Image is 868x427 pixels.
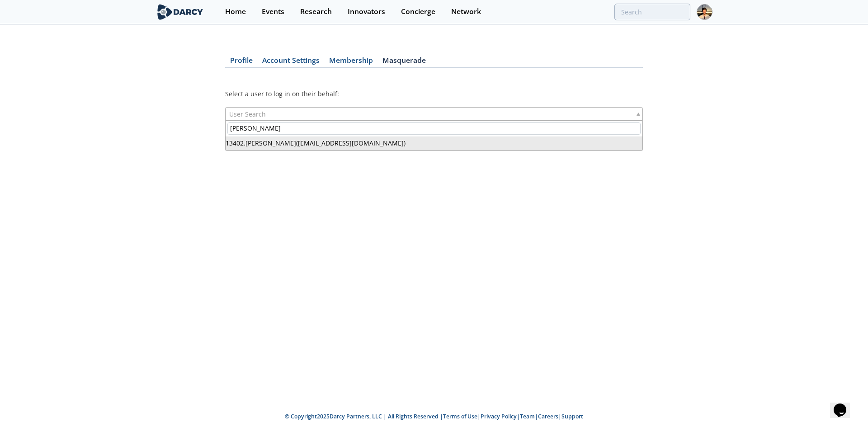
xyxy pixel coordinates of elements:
input: Advanced Search [614,4,690,20]
a: Account Settings [257,57,324,68]
p: © Copyright 2025 Darcy Partners, LLC | All Rights Reserved | | | | | [99,413,769,421]
img: Profile [697,4,712,20]
div: User Search [225,107,643,121]
div: Events [262,8,284,15]
div: Select a user to log in on their behalf: [225,90,643,98]
div: Network [451,8,481,15]
a: Masquerade [377,57,430,68]
a: Team [520,413,535,420]
a: Careers [538,413,558,420]
div: Research [300,8,332,15]
div: Concierge [401,8,435,15]
a: Membership [324,57,377,68]
iframe: chat widget [830,391,859,418]
div: Innovators [348,8,385,15]
img: logo-wide.svg [156,4,205,20]
a: Privacy Policy [481,413,517,420]
li: 13402 . [PERSON_NAME] ( [EMAIL_ADDRESS][DOMAIN_NAME] ) [226,136,642,151]
a: Support [561,413,583,420]
div: Home [225,8,246,15]
a: Profile [225,57,257,68]
span: User Search [229,108,266,120]
a: Terms of Use [443,413,477,420]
